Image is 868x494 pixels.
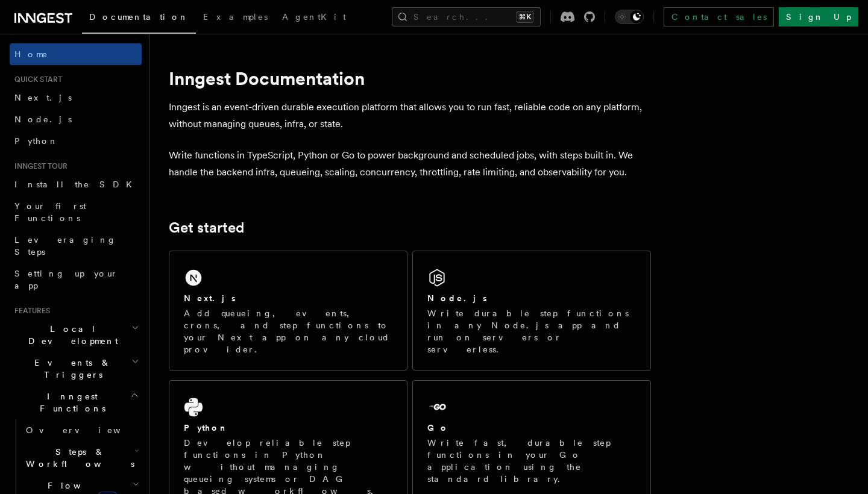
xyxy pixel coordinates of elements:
span: Next.js [14,93,72,102]
h2: Node.js [427,292,487,304]
kbd: ⌘K [517,11,533,23]
a: Get started [169,219,244,236]
span: Install the SDK [14,180,139,189]
span: Steps & Workflows [21,446,134,470]
button: Inngest Functions [10,386,142,419]
span: Quick start [10,75,62,84]
p: Inngest is an event-driven durable execution platform that allows you to run fast, reliable code ... [169,99,651,133]
a: Leveraging Steps [10,229,142,263]
a: Next.jsAdd queueing, events, crons, and step functions to your Next app on any cloud provider. [169,251,407,370]
span: Examples [203,12,268,22]
a: Python [10,130,142,152]
a: Node.js [10,108,142,130]
span: Leveraging Steps [14,235,116,257]
a: Your first Functions [10,195,142,229]
p: Write fast, durable step functions in your Go application using the standard library. [427,437,636,485]
a: Install the SDK [10,174,142,195]
span: Setting up your app [14,269,118,290]
span: Inngest tour [10,161,68,171]
button: Local Development [10,318,142,352]
a: Setting up your app [10,263,142,296]
h2: Go [427,422,449,434]
span: Python [14,136,58,146]
span: Home [14,48,48,60]
span: Overview [26,425,150,435]
span: Local Development [10,323,131,347]
a: AgentKit [275,4,353,33]
p: Add queueing, events, crons, and step functions to your Next app on any cloud provider. [184,307,392,355]
span: AgentKit [282,12,346,22]
a: Overview [21,419,142,441]
span: Events & Triggers [10,357,131,381]
h2: Next.js [184,292,236,304]
button: Events & Triggers [10,352,142,386]
a: Node.jsWrite durable step functions in any Node.js app and run on servers or serverless. [412,251,651,370]
p: Write functions in TypeScript, Python or Go to power background and scheduled jobs, with steps bu... [169,147,651,181]
a: Next.js [10,87,142,108]
button: Search...⌘K [392,7,541,27]
span: Features [10,306,50,316]
span: Documentation [89,12,189,22]
h1: Inngest Documentation [169,67,651,89]
span: Your first Functions [14,201,86,223]
a: Sign Up [779,7,858,27]
button: Steps & Workflows [21,441,142,475]
span: Inngest Functions [10,390,130,414]
button: Toggle dark mode [615,10,644,24]
a: Examples [196,4,275,33]
h2: Python [184,422,228,434]
a: Documentation [82,4,196,34]
a: Home [10,43,142,65]
a: Contact sales [664,7,774,27]
p: Write durable step functions in any Node.js app and run on servers or serverless. [427,307,636,355]
span: Node.js [14,114,72,124]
